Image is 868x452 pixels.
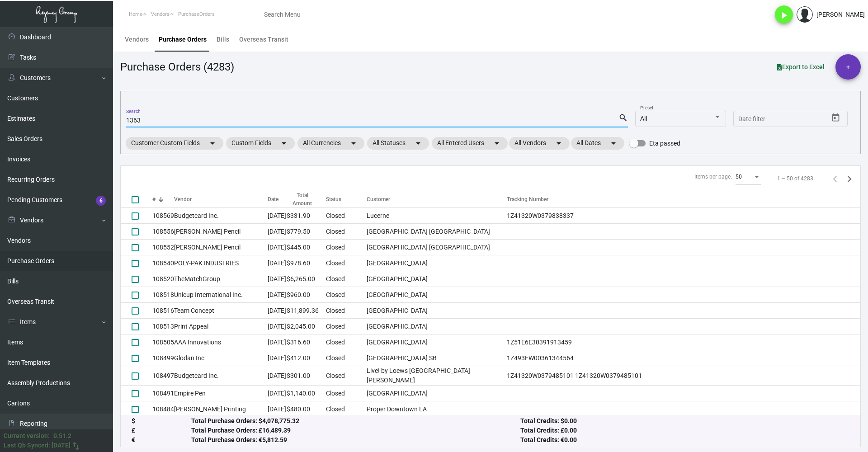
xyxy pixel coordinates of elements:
[152,350,174,366] td: 108499
[191,417,520,426] div: Total Purchase Orders: $4,078,775.32
[842,171,857,186] button: Next page
[367,366,506,386] td: Live! by Loews [GEOGRAPHIC_DATA][PERSON_NAME]
[152,195,156,203] div: #
[297,137,364,150] mat-chip: All Currencies
[287,271,326,287] td: $6,265.00
[268,334,287,350] td: [DATE]
[367,350,506,366] td: [GEOGRAPHIC_DATA] SB
[174,287,268,303] td: Unicup International Inc.
[268,401,287,417] td: [DATE]
[268,224,287,240] td: [DATE]
[520,436,849,445] div: Total Credits: €0.00
[287,255,326,271] td: $978.60
[326,303,367,319] td: Closed
[835,54,861,80] button: +
[239,35,288,44] div: Overseas Transit
[367,195,506,203] div: Customer
[4,441,71,450] div: Last Qb Synced: [DATE]
[507,195,860,203] div: Tracking Number
[191,436,520,445] div: Total Purchase Orders: €5,812.59
[152,195,174,203] div: #
[287,191,326,207] div: Total Amount
[174,401,268,417] td: [PERSON_NAME] Printing
[326,255,367,271] td: Closed
[367,287,506,303] td: [GEOGRAPHIC_DATA]
[571,137,624,150] mat-chip: All Dates
[152,303,174,319] td: 108516
[174,271,268,287] td: TheMatchGroup
[174,319,268,334] td: Print Appeal
[268,386,287,401] td: [DATE]
[828,171,842,186] button: Previous page
[770,59,832,75] button: Export to Excel
[152,271,174,287] td: 108520
[694,173,732,181] div: Items per page:
[226,137,295,150] mat-chip: Custom Fields
[367,271,506,287] td: [GEOGRAPHIC_DATA]
[174,195,268,203] div: Vendor
[268,287,287,303] td: [DATE]
[152,240,174,255] td: 108552
[174,386,268,401] td: Empire Pen
[287,208,326,224] td: $331.90
[174,366,268,386] td: Budgetcard Inc.
[152,401,174,417] td: 108484
[126,137,223,150] mat-chip: Customer Custom Fields
[816,10,865,19] div: [PERSON_NAME]
[152,224,174,240] td: 108556
[367,255,506,271] td: [GEOGRAPHIC_DATA]
[174,195,192,203] div: Vendor
[326,319,367,334] td: Closed
[174,224,268,240] td: [PERSON_NAME] Pencil
[287,386,326,401] td: $1,140.00
[367,303,506,319] td: [GEOGRAPHIC_DATA]
[287,287,326,303] td: $960.00
[268,350,287,366] td: [DATE]
[268,240,287,255] td: [DATE]
[777,63,825,71] span: Export to Excel
[326,271,367,287] td: Closed
[152,208,174,224] td: 108569
[268,195,287,203] div: Date
[736,174,761,180] mat-select: Items per page:
[132,426,191,436] div: £
[367,195,390,203] div: Customer
[174,240,268,255] td: [PERSON_NAME] Pencil
[413,138,424,149] mat-icon: arrow_drop_down
[287,319,326,334] td: $2,045.00
[217,35,229,44] div: Bills
[287,401,326,417] td: $480.00
[367,137,429,150] mat-chip: All Statuses
[287,303,326,319] td: $11,899.36
[191,426,520,436] div: Total Purchase Orders: £16,489.39
[775,5,793,24] button: play_arrow
[797,6,813,23] img: admin@bootstrapmaster.com
[278,138,289,149] mat-icon: arrow_drop_down
[326,350,367,366] td: Closed
[367,386,506,401] td: [GEOGRAPHIC_DATA]
[287,366,326,386] td: $301.00
[129,11,142,17] span: Home
[268,366,287,386] td: [DATE]
[132,436,191,445] div: €
[120,59,234,75] div: Purchase Orders (4283)
[507,334,860,350] td: 1Z51E6E30391913459
[618,113,628,123] mat-icon: search
[777,174,813,183] div: 1 – 50 of 4283
[491,138,502,149] mat-icon: arrow_drop_down
[152,287,174,303] td: 108518
[774,116,817,123] input: End date
[520,426,849,436] div: Total Credits: £0.00
[287,350,326,366] td: $412.00
[507,208,860,224] td: 1Z41320W0379838337
[174,334,268,350] td: AAA Innovations
[132,417,191,426] div: $
[287,224,326,240] td: $779.50
[53,431,71,441] div: 0.51.2
[608,138,619,149] mat-icon: arrow_drop_down
[326,366,367,386] td: Closed
[152,386,174,401] td: 108491
[649,138,680,149] span: Eta passed
[507,366,860,386] td: 1Z41320W0379485101 1Z41320W0379485101
[125,35,149,44] div: Vendors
